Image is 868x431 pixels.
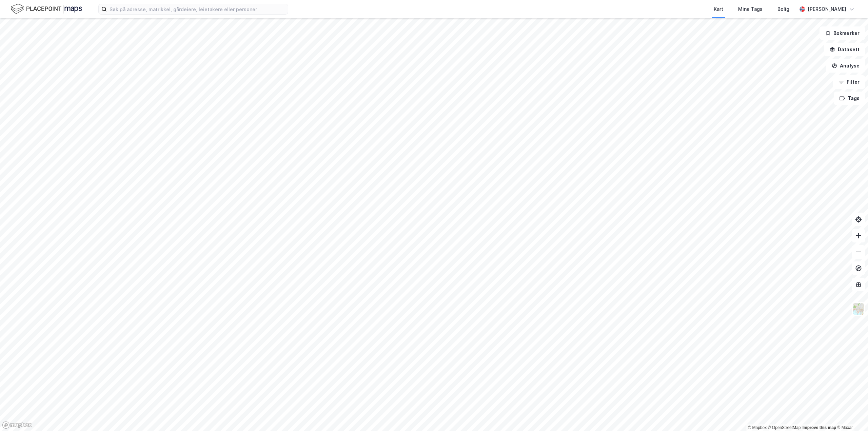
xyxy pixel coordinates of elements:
[834,92,865,105] button: Tags
[11,3,82,15] img: logo.f888ab2527a4732fd821a326f86c7f29.svg
[834,398,868,431] div: Kontrollprogram for chat
[2,421,32,429] a: Mapbox homepage
[768,425,801,430] a: OpenStreetMap
[833,75,865,89] button: Filter
[748,425,767,430] a: Mapbox
[803,425,836,430] a: Improve this map
[714,5,723,13] div: Kart
[852,302,865,315] img: Z
[834,398,868,431] iframe: Chat Widget
[738,5,763,13] div: Mine Tags
[107,4,288,14] input: Søk på adresse, matrikkel, gårdeiere, leietakere eller personer
[808,5,846,13] div: [PERSON_NAME]
[777,5,789,13] div: Bolig
[826,59,865,73] button: Analyse
[820,26,865,40] button: Bokmerker
[824,43,865,56] button: Datasett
